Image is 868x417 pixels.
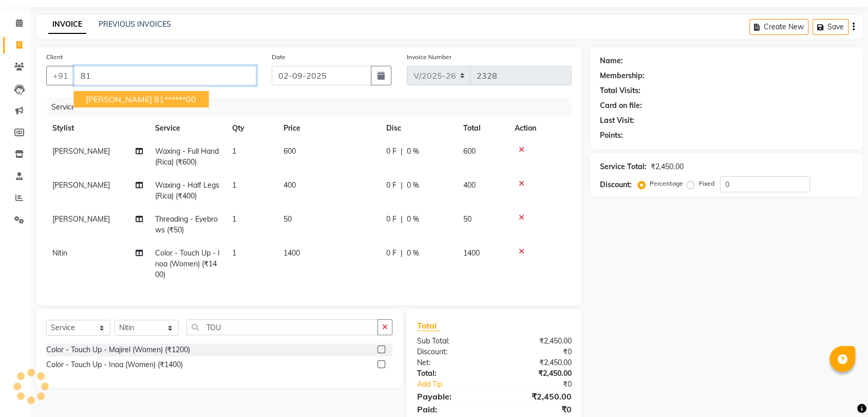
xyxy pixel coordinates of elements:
div: Color - Touch Up - Majirel (Women) (₹1200) [46,345,190,355]
span: 50 [284,214,292,224]
span: [PERSON_NAME] [86,94,152,104]
span: Threading - Eyebrows (₹50) [155,214,218,234]
th: Price [277,117,380,140]
span: 400 [284,180,296,190]
a: PREVIOUS INVOICES [99,20,171,29]
span: Nitin [52,248,67,258]
span: 0 F [386,180,397,191]
input: Search or Scan [186,319,378,335]
a: Add Tip [409,379,508,390]
div: Card on file: [600,100,642,111]
th: Action [508,117,572,140]
span: 0 % [407,214,419,225]
div: Paid: [409,403,495,415]
label: Fixed [699,179,714,188]
span: | [401,248,403,259]
th: Stylist [46,117,149,140]
div: Last Visit: [600,115,634,126]
span: 1 [232,214,236,224]
div: ₹0 [508,379,579,390]
span: Color - Touch Up - Inoa (Women) (₹1400) [155,248,220,279]
button: +91 [46,66,75,85]
div: ₹2,450.00 [495,336,580,347]
span: 600 [284,147,296,156]
span: | [401,214,403,225]
div: ₹2,450.00 [495,390,580,403]
span: 1400 [463,248,480,258]
span: | [401,146,403,157]
span: 0 % [407,180,419,191]
button: Save [813,19,848,35]
span: 1 [232,147,236,156]
div: Total Visits: [600,85,640,96]
label: Client [46,52,63,62]
div: Discount: [409,347,495,357]
span: 0 F [386,146,397,157]
label: Invoice Number [407,52,451,62]
a: INVOICE [48,15,86,34]
span: Total [417,320,441,331]
div: ₹2,450.00 [651,161,683,172]
span: 0 % [407,248,419,259]
div: ₹2,450.00 [495,357,580,368]
div: Total: [409,368,495,379]
span: 0 % [407,146,419,157]
th: Qty [226,117,277,140]
span: [PERSON_NAME] [52,180,110,190]
span: 1 [232,248,236,258]
div: Membership: [600,70,645,81]
div: ₹2,450.00 [495,368,580,379]
th: Disc [380,117,457,140]
div: Service Total: [600,161,647,172]
button: Create New [749,19,808,35]
span: 0 F [386,248,397,259]
span: 600 [463,147,476,156]
th: Service [149,117,226,140]
span: 0 F [386,214,397,225]
div: ₹0 [495,347,580,357]
div: Payable: [409,390,495,403]
span: Waxing - Full Hand (Rica) (₹600) [155,147,219,167]
span: | [401,180,403,191]
div: Color - Touch Up - Inoa (Women) (₹1400) [46,359,183,370]
div: Services [47,98,579,117]
span: 1 [232,180,236,190]
div: Name: [600,56,623,66]
span: 1400 [284,248,300,258]
div: Sub Total: [409,336,495,347]
span: Waxing - Half Legs (Rica) (₹400) [155,180,219,201]
span: 50 [463,214,471,224]
label: Percentage [650,179,683,188]
div: ₹0 [495,403,580,415]
span: 400 [463,180,476,190]
div: Discount: [600,179,632,190]
th: Total [457,117,508,140]
div: Points: [600,130,623,141]
span: [PERSON_NAME] [52,147,110,156]
input: Search by Name/Mobile/Email/Code [74,66,256,85]
div: Net: [409,357,495,368]
span: [PERSON_NAME] [52,214,110,224]
label: Date [272,52,286,62]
